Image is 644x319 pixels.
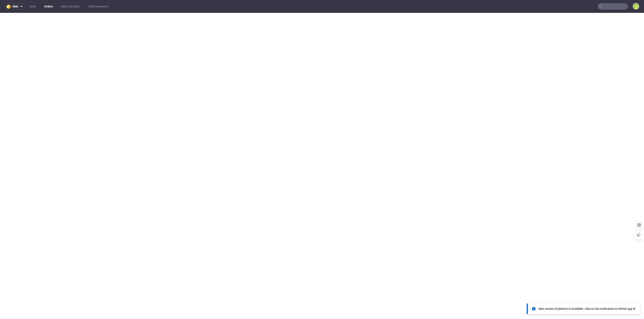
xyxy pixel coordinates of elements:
[42,3,55,10] a: Orders
[12,5,18,8] span: ama
[59,3,82,10] a: Bank transfers
[27,3,39,10] a: Tasks
[85,3,111,10] a: Online payments
[633,3,639,9] figcaption: PJ
[5,3,25,10] button: ama
[7,4,12,9] img: logo
[539,307,632,311] div: New version of platform is available - click on this notification to refresh app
